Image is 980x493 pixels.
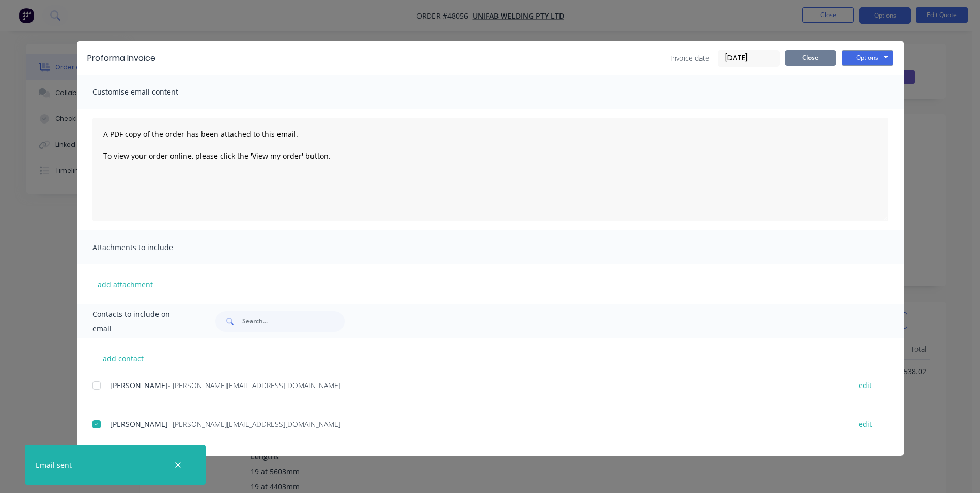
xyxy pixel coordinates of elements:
button: add contact [92,350,154,366]
div: Proforma Invoice [87,52,155,65]
button: Close [785,50,836,66]
span: [PERSON_NAME] [110,380,168,390]
span: - [PERSON_NAME][EMAIL_ADDRESS][DOMAIN_NAME] [168,380,340,390]
button: Options [842,50,893,66]
span: [PERSON_NAME] [110,419,168,429]
span: Attachments to include [92,240,206,255]
button: edit [852,417,878,431]
textarea: A PDF copy of the order has been attached to this email. To view your order online, please click ... [92,118,888,221]
span: Invoice date [670,53,709,64]
span: - [PERSON_NAME][EMAIL_ADDRESS][DOMAIN_NAME] [168,419,340,429]
div: Email sent [36,459,72,470]
button: add attachment [92,276,158,292]
span: Contacts to include on email [92,307,190,336]
button: edit [852,378,878,392]
input: Search... [242,311,345,332]
span: Customise email content [92,85,206,99]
